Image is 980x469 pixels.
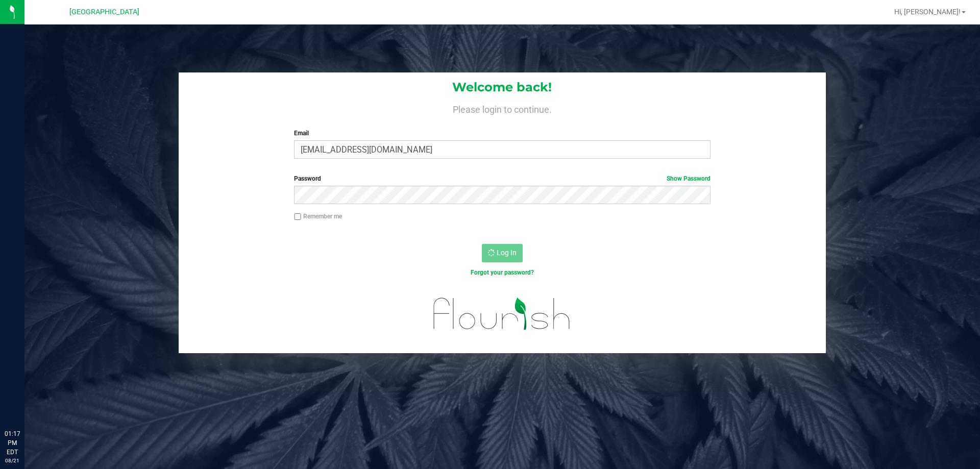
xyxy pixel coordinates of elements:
[294,175,321,182] span: Password
[482,244,523,262] button: Log In
[179,102,826,114] h4: Please login to continue.
[179,81,826,94] h1: Welcome back!
[69,8,139,16] span: [GEOGRAPHIC_DATA]
[5,429,20,457] p: 01:17 PM EDT
[471,269,534,276] a: Forgot your password?
[294,212,342,221] label: Remember me
[894,8,961,16] span: Hi, [PERSON_NAME]!
[5,457,20,464] p: 08/21
[294,213,301,220] input: Remember me
[294,129,710,138] label: Email
[667,175,710,182] a: Show Password
[497,249,517,257] span: Log In
[421,288,583,340] img: flourish_logo.svg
